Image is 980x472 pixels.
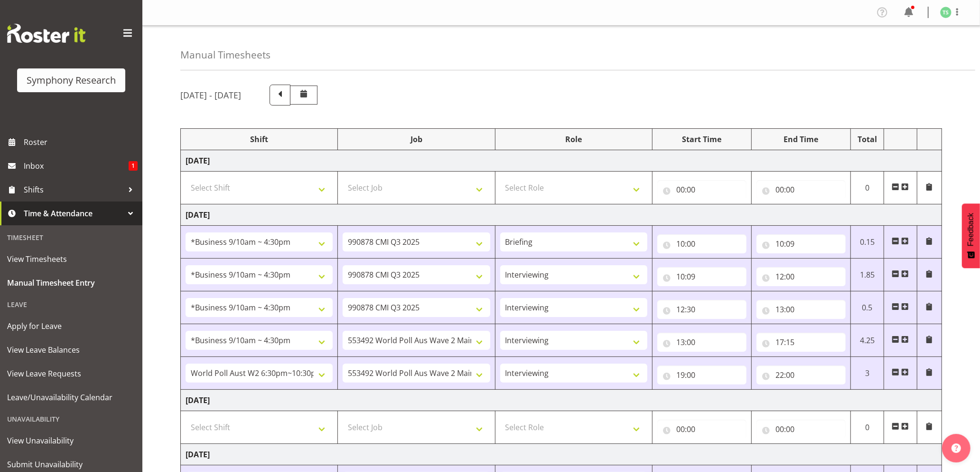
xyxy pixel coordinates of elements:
[756,180,846,199] input: Click to select...
[756,300,846,319] input: Click to select...
[851,291,884,324] td: 0.5
[27,73,116,87] div: Symphony Research
[343,134,490,145] div: Job
[657,180,747,199] input: Click to select...
[500,134,647,145] div: Role
[186,134,333,145] div: Shift
[2,314,140,338] a: Apply for Leave
[7,252,135,266] span: View Timesheets
[967,213,975,246] span: Feedback
[2,338,140,362] a: View Leave Balances
[2,362,140,385] a: View Leave Requests
[7,24,85,43] img: Rosterit website logo
[181,390,942,411] td: [DATE]
[7,390,135,405] span: Leave/Unavailability Calendar
[851,324,884,357] td: 4.25
[851,172,884,204] td: 0
[7,433,135,448] span: View Unavailability
[7,457,135,472] span: Submit Unavailability
[2,385,140,409] a: Leave/Unavailability Calendar
[657,420,747,439] input: Click to select...
[851,411,884,444] td: 0
[24,206,123,221] span: Time & Attendance
[24,135,138,149] span: Roster
[181,444,942,465] td: [DATE]
[756,366,846,385] input: Click to select...
[129,161,138,171] span: 1
[756,267,846,286] input: Click to select...
[2,295,140,314] div: Leave
[181,150,942,172] td: [DATE]
[2,247,140,271] a: View Timesheets
[756,234,846,253] input: Click to select...
[851,226,884,259] td: 0.15
[657,134,747,145] div: Start Time
[657,234,747,253] input: Click to select...
[7,366,135,381] span: View Leave Requests
[657,333,747,352] input: Click to select...
[756,420,846,439] input: Click to select...
[851,357,884,390] td: 3
[756,333,846,352] input: Click to select...
[24,183,123,197] span: Shifts
[657,366,747,385] input: Click to select...
[2,228,140,247] div: Timesheet
[7,319,135,333] span: Apply for Leave
[7,343,135,357] span: View Leave Balances
[657,300,747,319] input: Click to select...
[181,204,942,226] td: [DATE]
[2,409,140,429] div: Unavailability
[7,276,135,290] span: Manual Timesheet Entry
[952,443,961,453] img: help-xxl-2.png
[756,134,846,145] div: End Time
[851,259,884,291] td: 1.85
[180,90,241,100] h5: [DATE] - [DATE]
[2,429,140,453] a: View Unavailability
[940,7,952,18] img: tanya-stebbing1954.jpg
[657,267,747,286] input: Click to select...
[962,203,980,268] button: Feedback - Show survey
[24,159,129,173] span: Inbox
[180,49,271,60] h4: Manual Timesheets
[2,271,140,295] a: Manual Timesheet Entry
[856,134,879,145] div: Total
